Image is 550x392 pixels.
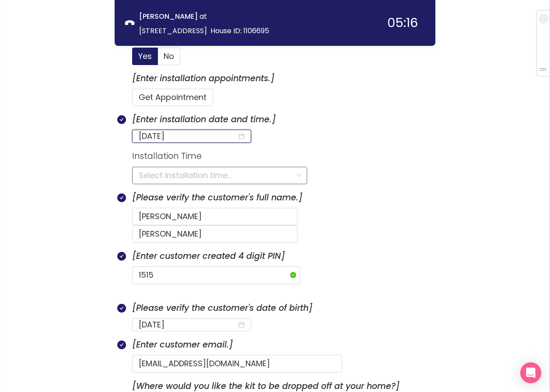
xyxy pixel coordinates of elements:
i: [Please verify the customer's full name.] [132,192,302,203]
span: phone [125,19,134,28]
span: check-circle [117,252,126,261]
span: at [STREET_ADDRESS] [139,11,207,36]
span: House ID: 1106695 [210,26,269,36]
i: [Enter customer created 4 digit PIN] [132,250,285,262]
span: check-circle [117,115,126,124]
span: Yes [138,51,152,62]
span: No [164,51,174,62]
input: Type customer email [132,355,342,372]
input: Type customer pin [132,266,300,284]
p: Installation Time [132,150,435,163]
i: [Please verify the customer's date of birth] [132,302,312,314]
i: [Where would you like the kit to be dropped off at your home?] [132,380,399,392]
div: Open Intercom Messenger [520,362,541,383]
span: check-circle [117,340,126,349]
span: check-circle [117,193,126,202]
input: 11/30/1949 [139,319,237,331]
input: Last Name [132,225,298,243]
i: [Enter installation date and time.] [132,113,276,125]
div: 05:16 [387,17,418,29]
input: 09/25/2025 [139,130,237,142]
i: [Enter customer email.] [132,339,233,351]
input: First Name [132,208,298,225]
strong: [PERSON_NAME] [139,11,198,21]
span: check-circle [117,304,126,313]
i: [Enter installation appointments.] [132,72,274,84]
button: Get Appointment [132,89,213,106]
